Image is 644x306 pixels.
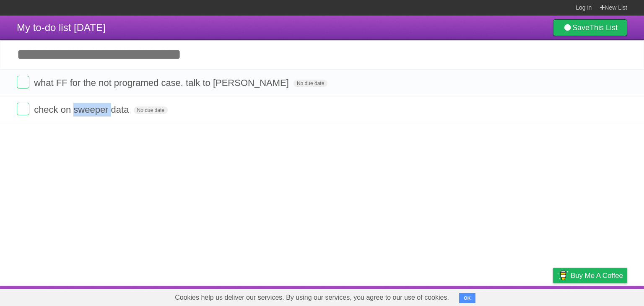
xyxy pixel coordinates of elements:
[166,289,457,306] span: Cookies help us deliver our services. By using our services, you agree to our use of cookies.
[589,23,618,32] b: This List
[134,106,168,114] span: No due date
[514,288,532,304] a: Terms
[571,268,623,283] span: Buy me a coffee
[542,288,564,304] a: Privacy
[17,22,106,33] span: My to-do list [DATE]
[469,288,503,304] a: Developers
[441,288,459,304] a: About
[459,293,475,303] button: OK
[34,78,291,88] span: what FF for the not programed case. talk to [PERSON_NAME]
[574,288,627,304] a: Suggest a feature
[34,104,131,115] span: check on sweeper data
[17,103,29,115] label: Done
[293,80,327,87] span: No due date
[17,76,29,88] label: Done
[557,268,569,283] img: Buy me a coffee
[553,268,627,283] a: Buy me a coffee
[553,19,627,36] a: SaveThis List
